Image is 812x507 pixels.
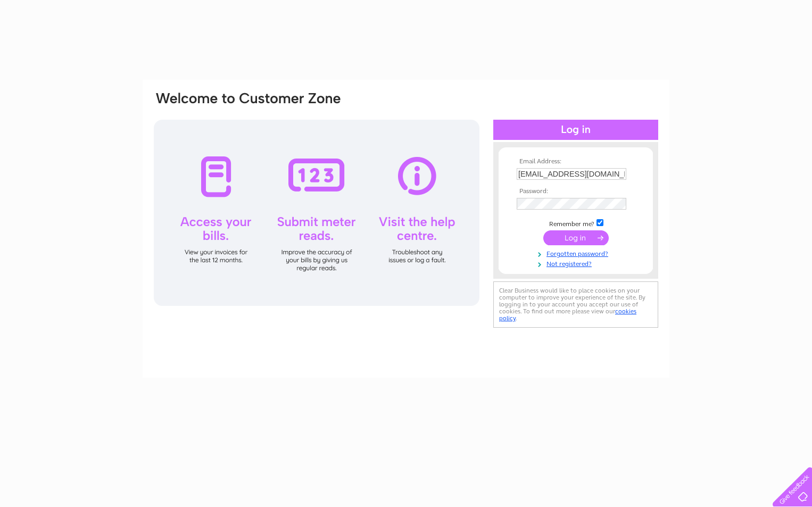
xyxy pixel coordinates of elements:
th: Email Address: [514,158,637,165]
div: Clear Business would like to place cookies on your computer to improve your experience of the sit... [493,281,658,328]
td: Remember me? [514,218,637,228]
a: Forgotten password? [517,248,637,258]
input: Submit [543,230,609,245]
a: Not registered? [517,258,637,268]
th: Password: [514,188,637,195]
a: cookies policy [499,307,636,322]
